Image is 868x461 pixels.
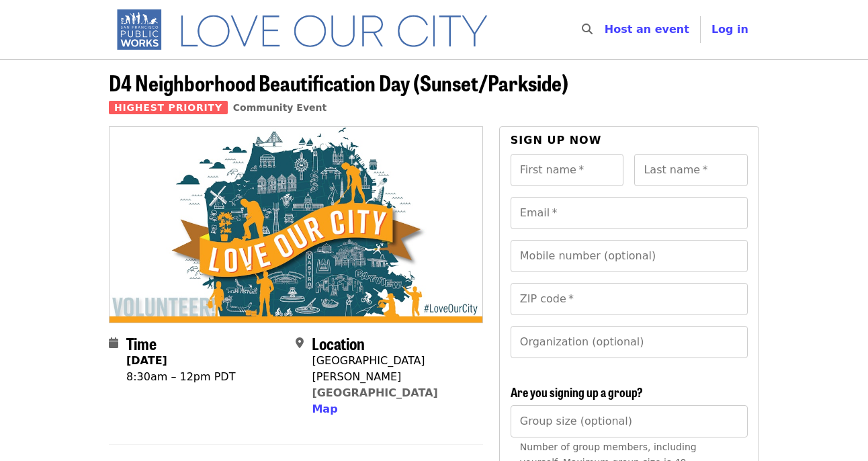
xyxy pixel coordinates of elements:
[312,353,472,385] div: [GEOGRAPHIC_DATA][PERSON_NAME]
[312,401,337,417] button: Map
[701,16,759,43] button: Log in
[109,8,507,51] img: SF Public Works - Home
[511,240,748,272] input: Mobile number (optional)
[109,101,228,114] span: Highest Priority
[511,134,602,146] span: Sign up now
[312,331,365,355] span: Location
[126,331,157,355] span: Time
[511,154,624,186] input: First name
[511,383,643,401] span: Are you signing up a group?
[511,283,748,315] input: ZIP code
[312,403,337,415] span: Map
[296,337,304,349] i: map-marker-alt icon
[582,23,593,36] i: search icon
[711,23,748,36] span: Log in
[634,154,748,186] input: Last name
[233,102,327,113] a: Community Event
[126,369,235,385] div: 8:30am – 12pm PDT
[109,337,118,349] i: calendar icon
[511,197,748,229] input: Email
[511,405,748,437] input: [object Object]
[110,127,482,322] img: D4 Neighborhood Beautification Day (Sunset/Parkside) organized by SF Public Works
[109,67,568,98] span: D4 Neighborhood Beautification Day (Sunset/Parkside)
[601,13,611,46] input: Search
[605,23,689,36] a: Host an event
[312,386,437,399] a: [GEOGRAPHIC_DATA]
[511,326,748,358] input: Organization (optional)
[126,354,167,367] strong: [DATE]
